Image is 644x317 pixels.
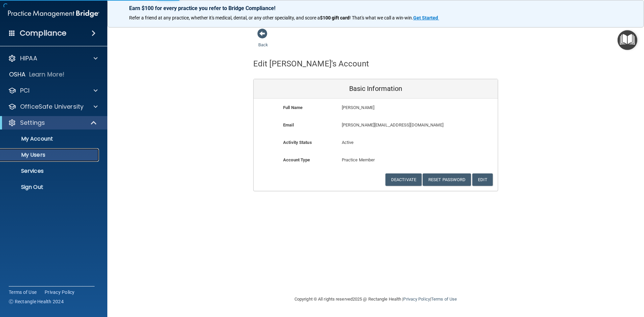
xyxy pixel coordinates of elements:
a: HIPAA [8,54,98,62]
p: [PERSON_NAME][EMAIL_ADDRESS][DOMAIN_NAME] [342,121,449,129]
p: PCI [20,87,30,95]
span: Ⓒ Rectangle Health 2024 [9,298,64,305]
a: PCI [8,87,98,95]
p: Settings [20,119,45,127]
button: Deactivate [385,173,422,186]
span: Refer a friend at any practice, whether it's medical, dental, or any other speciality, and score a [129,15,320,20]
a: OfficeSafe University [8,103,98,111]
button: Edit [472,173,493,186]
b: Activity Status [283,140,312,145]
h4: Edit [PERSON_NAME]'s Account [253,59,369,68]
div: Basic Information [254,79,498,99]
p: Earn $100 for every practice you refer to Bridge Compliance! [129,5,622,11]
p: HIPAA [20,54,37,62]
strong: Get Started [413,15,438,20]
div: Copyright © All rights reserved 2025 @ Rectangle Health | | [253,288,498,310]
span: ! That's what we call a win-win. [350,15,413,20]
a: Terms of Use [9,289,37,296]
p: Learn More! [29,70,65,78]
p: Sign Out [4,184,96,191]
a: Terms of Use [431,297,457,302]
a: Back [258,34,268,47]
p: OfficeSafe University [20,103,84,111]
p: [PERSON_NAME] [342,104,449,112]
a: Settings [8,119,97,127]
p: Active [342,139,410,147]
p: OSHA [9,70,26,78]
button: Reset Password [423,173,471,186]
p: Services [4,168,96,174]
b: Email [283,122,294,127]
a: Privacy Policy [403,297,430,302]
a: Privacy Policy [45,289,75,296]
b: Account Type [283,157,310,162]
p: My Account [4,136,96,142]
a: Get Started [413,15,439,20]
p: My Users [4,152,96,158]
strong: $100 gift card [320,15,350,20]
p: Practice Member [342,156,410,164]
b: Full Name [283,105,303,110]
h4: Compliance [20,29,66,38]
img: PMB logo [8,7,99,20]
button: Open Resource Center [618,30,637,50]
